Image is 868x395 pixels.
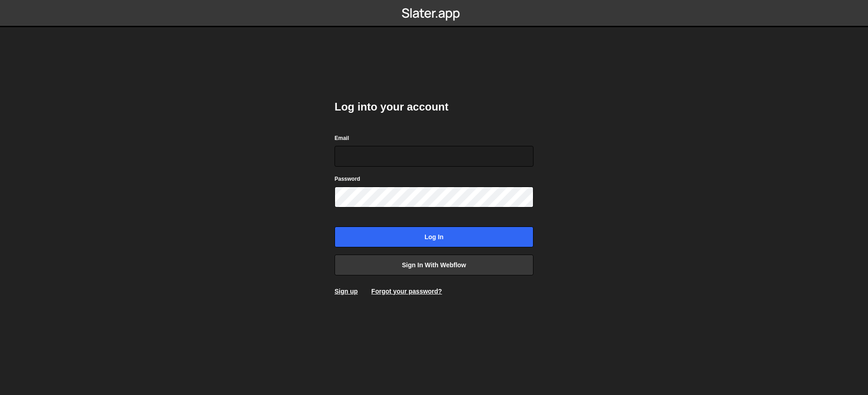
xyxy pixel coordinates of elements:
a: Sign in with Webflow [335,255,533,275]
a: Sign up [335,288,358,295]
h2: Log into your account [335,100,533,114]
input: Log in [335,226,533,247]
label: Email [335,134,349,143]
a: Forgot your password? [371,288,442,295]
label: Password [335,174,360,183]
